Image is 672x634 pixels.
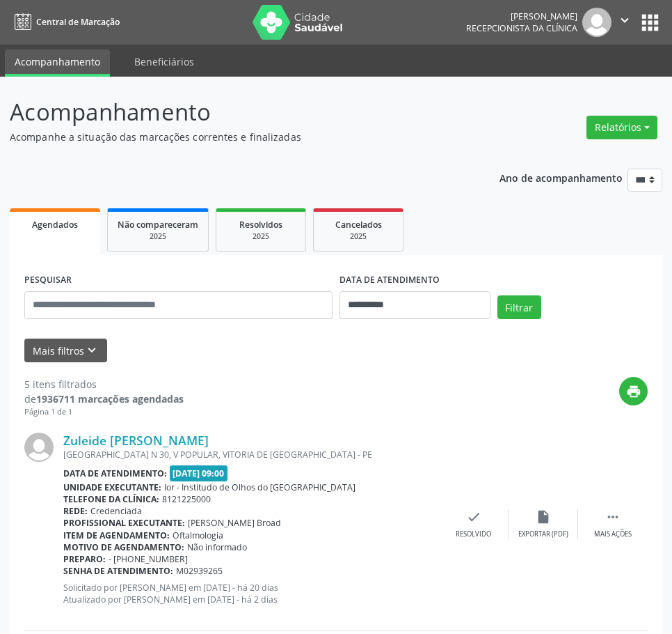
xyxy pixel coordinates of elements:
img: img [24,433,54,462]
p: Ano de acompanhamento [499,169,623,186]
b: Motivo de agendamento: [63,541,184,553]
button: apps [638,10,662,35]
span: M02939265 [176,565,223,577]
span: [PERSON_NAME] Broad [188,517,281,529]
span: Ior - Institudo de Olhos do [GEOGRAPHIC_DATA] [164,481,355,493]
span: Oftalmologia [173,529,223,541]
i: insert_drive_file [536,509,551,525]
label: DATA DE ATENDIMENTO [339,270,440,291]
span: Resolvidos [239,219,282,231]
div: 2025 [323,231,393,242]
span: Agendados [32,219,78,231]
span: Cancelados [335,219,382,231]
b: Preparo: [63,553,106,565]
div: Mais ações [594,529,632,539]
i:  [605,509,621,525]
span: Não compareceram [118,219,198,231]
b: Item de agendamento: [63,529,170,541]
span: Credenciada [90,505,142,517]
button: Mais filtroskeyboard_arrow_down [24,339,107,363]
a: Beneficiários [125,49,204,74]
div: 2025 [226,231,296,242]
i: keyboard_arrow_down [84,343,99,358]
b: Telefone da clínica: [63,493,159,505]
span: Recepcionista da clínica [466,22,577,34]
p: Acompanhe a situação das marcações correntes e finalizadas [10,130,467,144]
p: Acompanhamento [10,95,467,130]
button:  [611,8,638,37]
div: de [24,392,184,406]
div: [PERSON_NAME] [466,10,577,22]
i:  [617,13,632,28]
button: Relatórios [586,116,657,139]
a: Central de Marcação [10,10,120,33]
div: 2025 [118,231,198,242]
button: Filtrar [497,295,541,319]
div: [GEOGRAPHIC_DATA] N 30, V POPULAR, VITORIA DE [GEOGRAPHIC_DATA] - PE [63,449,439,461]
button: print [619,377,648,405]
div: Exportar (PDF) [518,529,568,539]
span: - [PHONE_NUMBER] [109,553,188,565]
div: Resolvido [456,529,491,539]
span: Não informado [187,541,247,553]
b: Rede: [63,505,88,517]
span: Central de Marcação [36,16,120,28]
i: print [626,384,641,399]
b: Profissional executante: [63,517,185,529]
b: Senha de atendimento: [63,565,173,577]
b: Unidade executante: [63,481,161,493]
div: 5 itens filtrados [24,377,184,392]
a: Zuleide [PERSON_NAME] [63,433,209,448]
strong: 1936711 marcações agendadas [36,392,184,405]
i: check [466,509,481,525]
div: Página 1 de 1 [24,406,184,418]
span: 8121225000 [162,493,211,505]
b: Data de atendimento: [63,467,167,479]
span: [DATE] 09:00 [170,465,228,481]
label: PESQUISAR [24,270,72,291]
a: Acompanhamento [5,49,110,77]
img: img [582,8,611,37]
p: Solicitado por [PERSON_NAME] em [DATE] - há 20 dias Atualizado por [PERSON_NAME] em [DATE] - há 2... [63,582,439,605]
